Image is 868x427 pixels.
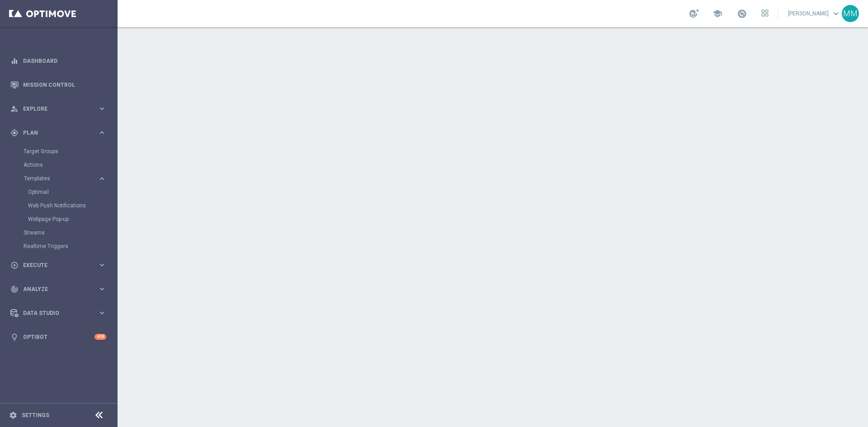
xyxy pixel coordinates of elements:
[28,202,94,209] a: Web Push Notifications
[24,145,117,158] div: Target Groups
[28,212,117,226] div: Webpage Pop-up
[28,185,117,199] div: Optimail
[23,286,98,292] span: Analyze
[24,243,94,250] a: Realtime Triggers
[24,172,117,226] div: Templates
[98,174,106,183] i: keyboard_arrow_right
[23,106,98,112] span: Explore
[10,105,98,113] div: Explore
[94,334,106,340] div: +10
[28,188,94,196] a: Optimail
[10,286,107,293] button: track_changes Analyze keyboard_arrow_right
[98,261,106,269] i: keyboard_arrow_right
[10,261,19,269] i: play_circle_outline
[24,175,107,182] button: Templates keyboard_arrow_right
[23,49,106,73] a: Dashboard
[24,161,94,169] a: Actions
[22,413,49,418] a: Settings
[98,309,106,317] i: keyboard_arrow_right
[24,148,94,155] a: Target Groups
[10,57,107,65] button: equalizer Dashboard
[24,176,89,181] span: Templates
[23,130,98,136] span: Plan
[10,129,19,137] i: gps_fixed
[10,49,106,73] div: Dashboard
[10,325,106,349] div: Optibot
[10,285,19,293] i: track_changes
[10,285,98,293] div: Analyze
[10,105,107,113] button: person_search Explore keyboard_arrow_right
[98,285,106,293] i: keyboard_arrow_right
[831,9,841,19] span: keyboard_arrow_down
[787,7,842,20] a: [PERSON_NAME]keyboard_arrow_down
[24,158,117,172] div: Actions
[10,129,98,137] div: Plan
[10,333,19,341] i: lightbulb
[24,229,94,236] a: Streams
[10,57,19,65] i: equalizer
[23,325,94,349] a: Optibot
[28,199,117,212] div: Web Push Notifications
[98,104,106,113] i: keyboard_arrow_right
[28,216,94,223] a: Webpage Pop-up
[23,263,98,268] span: Execute
[842,5,859,22] div: MM
[24,239,117,253] div: Realtime Triggers
[10,310,107,317] button: Data Studio keyboard_arrow_right
[10,309,98,317] div: Data Studio
[10,333,107,341] button: lightbulb Optibot +10
[98,128,106,137] i: keyboard_arrow_right
[24,226,117,239] div: Streams
[10,129,107,136] button: gps_fixed Plan keyboard_arrow_right
[9,411,17,419] i: settings
[10,261,98,269] div: Execute
[10,105,19,113] i: person_search
[10,73,106,97] div: Mission Control
[24,176,98,181] div: Templates
[10,81,107,89] button: Mission Control
[712,9,722,19] span: school
[23,73,106,97] a: Mission Control
[23,310,98,316] span: Data Studio
[10,262,107,269] button: play_circle_outline Execute keyboard_arrow_right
